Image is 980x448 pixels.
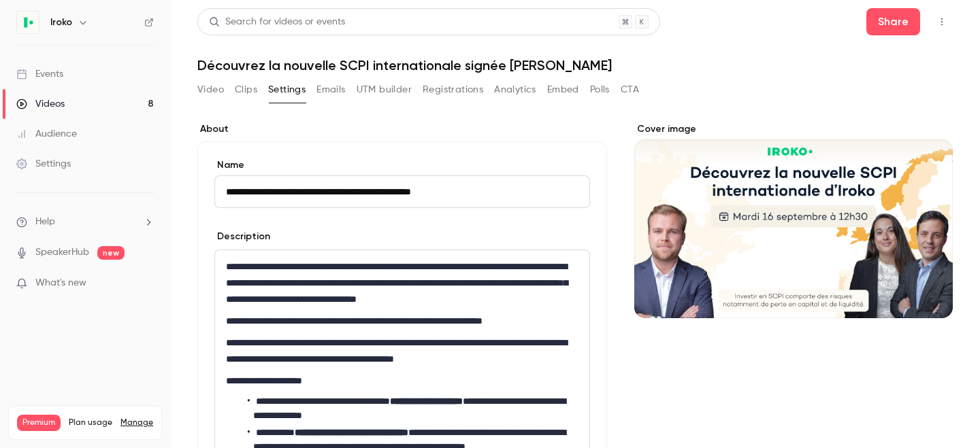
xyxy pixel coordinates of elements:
div: Search for videos or events [209,15,345,29]
button: Top Bar Actions [931,11,953,33]
label: Name [214,158,590,172]
li: help-dropdown-opener [16,215,154,229]
img: Iroko [17,12,39,33]
button: Clips [235,79,257,101]
div: Videos [16,97,65,111]
span: Premium [17,415,61,431]
button: Settings [268,79,306,101]
label: About [197,122,607,136]
span: Help [35,215,55,229]
div: Events [16,67,63,81]
button: Embed [547,79,579,101]
a: SpeakerHub [35,245,89,260]
span: new [97,246,125,260]
h6: Iroko [50,16,72,29]
a: Manage [120,417,153,428]
button: Registrations [423,79,483,101]
iframe: Noticeable Trigger [137,277,154,290]
button: CTA [621,79,639,101]
span: Plan usage [69,417,112,428]
button: Polls [590,79,610,101]
section: Cover image [634,122,953,318]
label: Description [214,230,270,243]
button: UTM builder [357,79,412,101]
button: Video [197,79,224,101]
button: Analytics [494,79,536,101]
button: Emails [316,79,345,101]
div: Audience [16,127,77,141]
span: What's new [35,276,86,290]
label: Cover image [634,122,953,136]
div: Settings [16,157,71,171]
h1: Découvrez la nouvelle SCPI internationale signée [PERSON_NAME] [197,57,953,73]
button: Share [866,8,920,35]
